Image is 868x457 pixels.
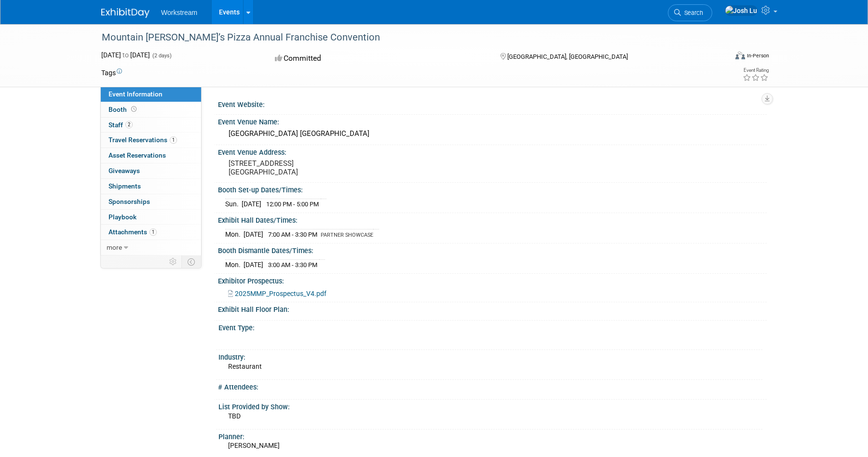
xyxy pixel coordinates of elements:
[225,229,244,240] td: Mon.
[170,136,177,144] span: 1
[218,321,762,333] div: Event Type:
[670,50,769,65] div: Event Format
[101,133,201,148] a: Travel Reservations1
[218,97,767,109] div: Event Website:
[218,243,767,255] div: Booth Dismantle Dates/Times:
[229,159,436,176] pre: [STREET_ADDRESS] [GEOGRAPHIC_DATA]
[218,302,767,314] div: Exhibit Hall Floor Plan:
[668,4,712,21] a: Search
[228,290,326,297] a: 2025MMP_Prospectus_V4.pdf
[218,400,762,412] div: List Provided by Show:
[98,29,712,46] div: Mountain [PERSON_NAME]’s Pizza Annual Franchise Convention
[244,229,263,240] td: [DATE]
[218,350,762,362] div: Industry:
[228,363,262,370] span: Restaurant
[125,121,133,128] span: 2
[218,274,767,286] div: Exhibitor Prospectus:
[165,255,182,268] td: Personalize Event Tab Strip
[218,183,767,195] div: Booth Set-up Dates/Times:
[266,201,319,208] span: 12:00 PM - 5:00 PM
[218,430,762,442] div: Planner:
[268,261,317,269] span: 3:00 AM - 3:30 PM
[228,442,280,449] span: [PERSON_NAME]
[101,240,201,255] a: more
[107,243,122,251] span: more
[101,210,201,225] a: Playbook
[225,126,759,141] div: [GEOGRAPHIC_DATA] [GEOGRAPHIC_DATA]
[101,51,150,59] span: [DATE] [DATE]
[218,115,767,127] div: Event Venue Name:
[108,198,150,205] span: Sponsorships
[108,136,177,144] span: Travel Reservations
[225,199,242,209] td: Sun.
[101,87,201,102] a: Event Information
[321,232,373,238] span: PARTNER SHOWCASE
[268,231,317,238] span: 7:00 AM - 3:30 PM
[108,213,136,221] span: Playbook
[218,145,767,157] div: Event Venue Address:
[101,225,201,240] a: Attachments1
[228,412,241,420] span: TBD
[725,5,758,16] img: Josh Lu
[735,52,745,59] img: Format-Inperson.png
[218,213,767,225] div: Exhibit Hall Dates/Times:
[507,53,628,60] span: [GEOGRAPHIC_DATA], [GEOGRAPHIC_DATA]
[681,9,703,16] span: Search
[182,255,202,268] td: Toggle Event Tabs
[149,228,157,236] span: 1
[108,167,140,175] span: Giveaways
[101,194,201,209] a: Sponsorships
[108,106,138,113] span: Booth
[108,121,133,129] span: Staff
[101,102,201,117] a: Booth
[218,380,767,392] div: # Attendees:
[244,260,263,270] td: [DATE]
[101,68,122,78] td: Tags
[743,68,769,73] div: Event Rating
[235,290,326,297] span: 2025MMP_Prospectus_V4.pdf
[225,260,244,270] td: Mon.
[108,228,157,236] span: Attachments
[242,199,261,209] td: [DATE]
[746,52,769,59] div: In-Person
[272,50,485,67] div: Committed
[161,9,197,16] span: Workstream
[101,118,201,133] a: Staff2
[101,148,201,163] a: Asset Reservations
[129,106,138,113] span: Booth not reserved yet
[108,182,141,190] span: Shipments
[101,8,149,18] img: ExhibitDay
[101,179,201,194] a: Shipments
[151,53,172,59] span: (2 days)
[108,151,166,159] span: Asset Reservations
[121,51,130,59] span: to
[108,90,163,98] span: Event Information
[101,163,201,178] a: Giveaways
